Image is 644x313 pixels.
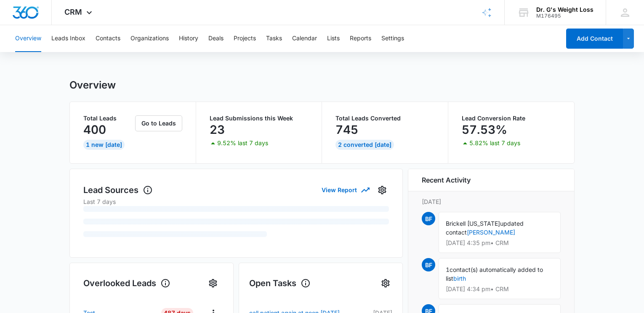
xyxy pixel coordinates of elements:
p: Lead Submissions this Week [210,115,309,121]
span: contact(s) automatically added to list [446,266,543,282]
p: [DATE] [422,197,561,206]
button: Settings [206,276,220,290]
p: [DATE] 4:35 pm • CRM [446,240,554,246]
h1: Overlooked Leads [83,277,170,290]
button: Settings [379,276,392,290]
p: Total Leads [83,115,133,121]
h1: Lead Sources [83,184,153,196]
button: Lists [327,25,340,52]
button: Calendar [292,25,317,52]
button: Tasks [266,25,282,52]
div: account id [536,13,593,19]
div: account name [536,6,593,13]
span: BF [422,258,435,271]
button: History [179,25,198,52]
button: Contacts [96,25,120,52]
span: Brickell [US_STATE] [446,220,500,227]
button: Add Contact [566,29,623,49]
h1: Open Tasks [249,277,311,290]
div: 1 New [DATE] [83,140,125,150]
button: Projects [234,25,256,52]
h1: Overview [69,79,116,91]
span: CRM [64,8,82,16]
p: 5.82% last 7 days [469,140,520,146]
p: [DATE] 4:34 pm • CRM [446,286,554,292]
p: 9.52% last 7 days [217,140,268,146]
span: BF [422,212,435,225]
a: [PERSON_NAME] [467,229,515,236]
p: Last 7 days [83,197,389,206]
h6: Recent Activity [422,175,471,185]
p: 57.53% [462,123,507,136]
p: Total Leads Converted [335,115,434,121]
p: 400 [83,123,106,136]
button: Deals [208,25,224,52]
button: View Report [322,183,369,197]
button: Go to Leads [135,115,182,131]
button: Leads Inbox [51,25,85,52]
button: Reports [350,25,371,52]
button: Settings [381,25,404,52]
p: 745 [335,123,358,136]
p: 23 [210,123,225,136]
button: Organizations [130,25,169,52]
a: birth [453,275,466,282]
div: 2 Converted [DATE] [335,140,394,150]
span: 1 [446,266,450,273]
p: Lead Conversion Rate [462,115,561,121]
button: Settings [375,183,389,197]
a: Go to Leads [135,120,182,127]
button: Overview [15,25,41,52]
